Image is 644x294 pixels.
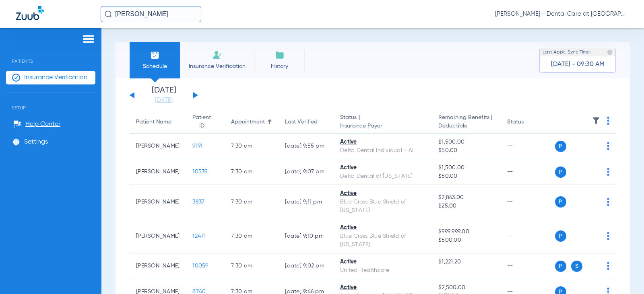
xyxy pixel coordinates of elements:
[555,196,566,208] span: P
[607,198,609,206] img: group-dot-blue.svg
[136,118,180,126] div: Patient Name
[192,169,207,175] span: 10539
[340,266,425,275] div: United Healthcare
[555,230,566,242] span: P
[192,263,208,269] span: 10059
[225,185,279,219] td: 7:30 AM
[438,236,494,245] span: $500.00
[231,118,272,126] div: Appointment
[438,202,494,210] span: $25.00
[555,167,566,178] span: P
[130,185,186,219] td: [PERSON_NAME]
[543,48,591,56] span: Last Appt. Sync Time:
[231,118,265,126] div: Appointment
[607,142,609,150] img: group-dot-blue.svg
[130,159,186,185] td: [PERSON_NAME]
[438,284,494,292] span: $2,500.00
[340,138,425,146] div: Active
[260,62,299,70] span: History
[340,232,425,249] div: Blue Cross Blue Shield of [US_STATE]
[130,134,186,159] td: [PERSON_NAME]
[275,50,285,60] img: History
[279,185,334,219] td: [DATE] 9:11 PM
[501,134,555,159] td: --
[340,284,425,292] div: Active
[438,266,494,275] span: --
[340,224,425,232] div: Active
[340,164,425,172] div: Active
[140,96,188,104] a: [DATE]
[285,118,318,126] div: Last Verified
[130,253,186,279] td: [PERSON_NAME]
[592,117,600,125] img: filter.svg
[438,193,494,202] span: $2,863.00
[501,185,555,219] td: --
[225,219,279,253] td: 7:30 AM
[279,253,334,279] td: [DATE] 9:02 PM
[225,253,279,279] td: 7:30 AM
[105,10,112,18] img: Search Icon
[136,118,171,126] div: Patient Name
[432,111,500,134] th: Remaining Benefits |
[340,258,425,266] div: Active
[24,74,87,82] span: Insurance Verification
[225,159,279,185] td: 7:30 AM
[192,199,204,205] span: 3837
[551,60,605,68] span: [DATE] - 09:30 AM
[438,122,494,130] span: Deductible
[495,10,628,18] span: [PERSON_NAME] - Dental Care at [GEOGRAPHIC_DATA]
[571,261,582,272] span: S
[501,111,555,134] th: Status
[607,117,609,125] img: group-dot-blue.svg
[6,93,95,111] span: Setup
[130,219,186,253] td: [PERSON_NAME]
[334,111,432,134] th: Status |
[501,253,555,279] td: --
[101,6,201,22] input: Search for patients
[279,134,334,159] td: [DATE] 9:55 PM
[192,113,211,130] div: Patient ID
[6,46,95,64] span: Patients
[13,120,60,128] a: Help Center
[555,141,566,152] span: P
[213,50,222,60] img: Manual Insurance Verification
[438,228,494,236] span: $999,999.00
[186,62,248,70] span: Insurance Verification
[192,113,218,130] div: Patient ID
[607,232,609,240] img: group-dot-blue.svg
[438,146,494,155] span: $50.00
[340,146,425,155] div: Delta Dental Individual - AI
[438,164,494,172] span: $1,500.00
[340,172,425,181] div: Delta Dental of [US_STATE]
[279,159,334,185] td: [DATE] 9:07 PM
[16,6,44,20] img: Zuub Logo
[285,118,327,126] div: Last Verified
[438,258,494,266] span: $1,221.20
[340,189,425,198] div: Active
[501,219,555,253] td: --
[140,86,188,104] li: [DATE]
[607,168,609,176] img: group-dot-blue.svg
[438,172,494,181] span: $50.00
[192,143,202,149] span: 9191
[501,159,555,185] td: --
[340,198,425,215] div: Blue Cross Blue Shield of [US_STATE]
[607,49,613,55] img: last sync help info
[340,122,425,130] span: Insurance Payer
[192,233,206,239] span: 12471
[607,262,609,270] img: group-dot-blue.svg
[225,134,279,159] td: 7:30 AM
[82,34,95,44] img: hamburger-icon
[24,138,48,146] span: Settings
[279,219,334,253] td: [DATE] 9:10 PM
[25,120,60,128] span: Help Center
[150,50,160,60] img: Schedule
[555,261,566,272] span: P
[438,138,494,146] span: $1,500.00
[136,62,174,70] span: Schedule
